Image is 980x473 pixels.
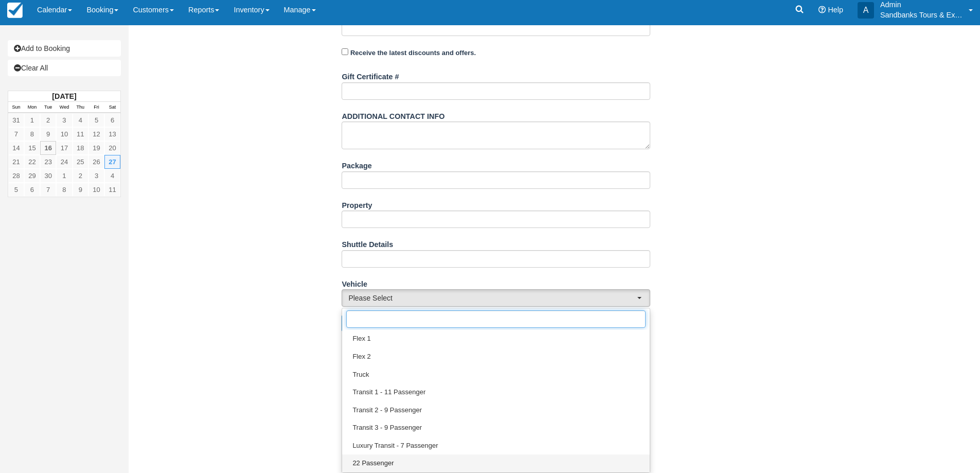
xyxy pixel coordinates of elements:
[56,113,72,127] a: 3
[8,40,121,57] a: Add to Booking
[24,155,40,169] a: 22
[8,141,24,155] a: 14
[352,334,370,344] span: Flex 1
[56,183,72,197] a: 8
[40,141,56,155] a: 16
[8,183,24,197] a: 5
[104,183,120,197] a: 11
[73,113,88,127] a: 4
[88,127,104,141] a: 12
[24,127,40,141] a: 8
[88,113,104,127] a: 5
[73,127,88,141] a: 11
[56,169,72,183] a: 1
[88,183,104,197] a: 10
[88,102,104,113] th: Fri
[342,68,399,82] label: Gift Certificate #
[350,49,476,57] strong: Receive the latest discounts and offers.
[352,459,394,468] span: 22 Passenger
[40,183,56,197] a: 7
[348,293,637,303] span: Please Select
[352,441,438,451] span: Luxury Transit - 7 Passenger
[8,113,24,127] a: 31
[40,169,56,183] a: 30
[24,102,40,113] th: Mon
[73,102,88,113] th: Thu
[73,169,88,183] a: 2
[352,352,370,362] span: Flex 2
[342,236,393,250] label: Shuttle Details
[40,155,56,169] a: 23
[24,141,40,155] a: 15
[56,102,72,113] th: Wed
[52,92,76,100] strong: [DATE]
[352,406,422,415] span: Transit 2 - 9 Passenger
[352,388,425,397] span: Transit 1 - 11 Passenger
[818,6,826,13] i: Help
[7,3,23,18] img: checkfront-main-nav-mini-logo.png
[56,155,72,169] a: 24
[8,155,24,169] a: 21
[104,113,120,127] a: 6
[858,2,874,19] div: A
[828,6,843,14] span: Help
[56,127,72,141] a: 10
[88,155,104,169] a: 26
[8,169,24,183] a: 28
[342,157,371,171] label: Package
[104,127,120,141] a: 13
[56,141,72,155] a: 17
[342,197,372,211] label: Property
[342,275,367,290] label: Vehicle
[40,102,56,113] th: Tue
[352,423,422,433] span: Transit 3 - 9 Passenger
[73,183,88,197] a: 9
[73,141,88,155] a: 18
[104,102,120,113] th: Sat
[73,155,88,169] a: 25
[342,48,348,55] input: Receive the latest discounts and offers.
[342,108,444,122] label: ADDITIONAL CONTACT INFO
[8,127,24,141] a: 7
[104,155,120,169] a: 27
[24,183,40,197] a: 6
[104,141,120,155] a: 20
[352,370,369,380] span: Truck
[8,60,121,76] a: Clear All
[88,141,104,155] a: 19
[40,113,56,127] a: 2
[24,113,40,127] a: 1
[342,289,650,307] button: Please Select
[880,10,963,20] p: Sandbanks Tours & Experiences
[8,102,24,113] th: Sun
[104,169,120,183] a: 4
[40,127,56,141] a: 9
[88,169,104,183] a: 3
[24,169,40,183] a: 29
